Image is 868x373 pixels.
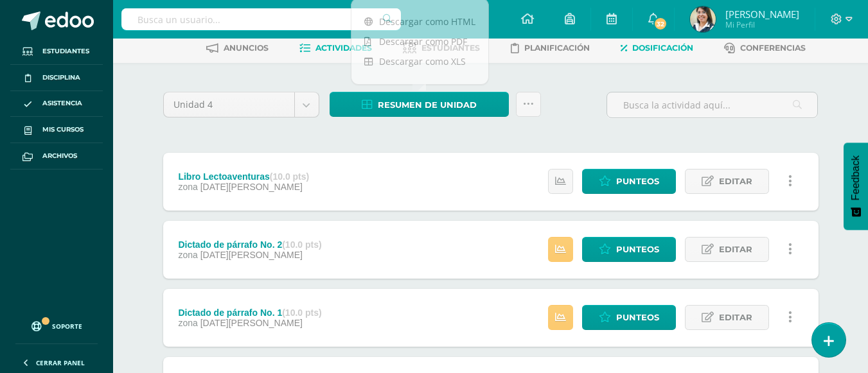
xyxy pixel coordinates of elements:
[719,306,752,329] span: Editar
[200,182,303,192] span: [DATE][PERSON_NAME]
[164,92,319,117] a: Unidad 4
[582,237,676,262] a: Punteos
[690,6,716,32] img: 404b5c15c138f3bb96076bfbe0b84fd5.png
[725,8,799,21] span: [PERSON_NAME]
[178,250,197,260] span: zona
[282,308,321,318] strong: (10.0 pts)
[10,65,103,91] a: Disciplina
[178,308,321,318] div: Dictado de párrafo No. 1
[15,309,98,340] a: Soporte
[121,8,401,30] input: Busca un usuario...
[42,46,89,56] span: Estudiantes
[10,143,103,169] a: Archivos
[330,92,509,117] a: Resumen de unidad
[270,171,309,182] strong: (10.0 pts)
[206,38,269,58] a: Anuncios
[42,73,80,83] span: Disciplina
[607,92,817,117] input: Busca la actividad aquí...
[52,322,82,331] span: Soporte
[616,306,659,329] span: Punteos
[42,98,82,108] span: Asistencia
[725,19,799,30] span: Mi Perfil
[36,358,85,367] span: Cerrar panel
[850,155,862,200] span: Feedback
[178,239,321,250] div: Dictado de párrafo No. 2
[299,38,372,58] a: Actividades
[740,43,806,53] span: Conferencias
[351,51,488,71] a: Descargar como XLS
[621,38,693,58] a: Dosificación
[224,43,269,53] span: Anuncios
[42,125,84,135] span: Mis cursos
[616,169,659,193] span: Punteos
[582,169,676,194] a: Punteos
[351,12,488,31] a: Descargar como HTML
[632,43,693,53] span: Dosificación
[844,143,868,230] button: Feedback - Mostrar encuesta
[511,38,590,58] a: Planificación
[173,92,285,117] span: Unidad 4
[10,117,103,143] a: Mis cursos
[178,182,197,192] span: zona
[719,238,752,261] span: Editar
[178,171,309,182] div: Libro Lectoaventuras
[582,305,676,330] a: Punteos
[351,31,488,51] a: Descargar como PDF
[378,93,477,117] span: Resumen de unidad
[200,318,303,328] span: [DATE][PERSON_NAME]
[42,151,77,161] span: Archivos
[10,91,103,117] a: Asistencia
[616,238,659,261] span: Punteos
[719,169,752,193] span: Editar
[200,250,303,260] span: [DATE][PERSON_NAME]
[724,38,806,58] a: Conferencias
[282,239,321,250] strong: (10.0 pts)
[315,43,372,53] span: Actividades
[10,39,103,65] a: Estudiantes
[653,17,668,31] span: 32
[178,318,197,328] span: zona
[524,43,590,53] span: Planificación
